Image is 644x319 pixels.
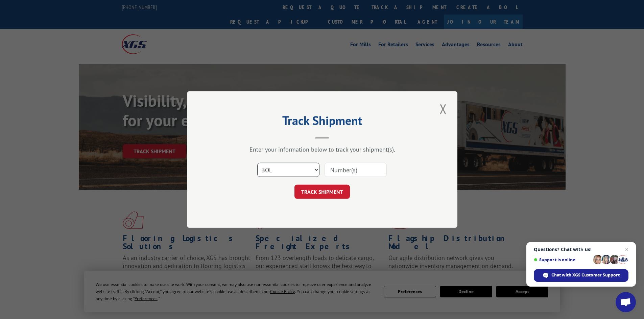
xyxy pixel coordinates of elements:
[534,247,628,252] span: Questions? Chat with us!
[534,269,628,282] span: Chat with XGS Customer Support
[221,116,424,129] h2: Track Shipment
[616,292,636,312] a: Open chat
[221,145,424,153] div: Enter your information below to track your shipment(s).
[325,163,387,177] input: Number(s)
[534,257,591,262] span: Support is online
[294,185,350,199] button: TRACK SHIPMENT
[437,100,449,118] button: Close modal
[551,272,620,278] span: Chat with XGS Customer Support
